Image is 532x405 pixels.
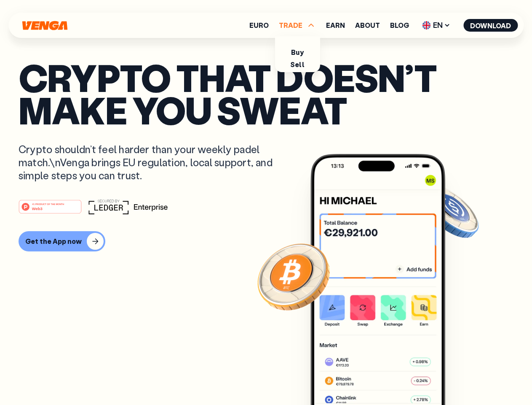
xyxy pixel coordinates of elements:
[279,20,316,30] span: TRADE
[291,48,303,57] a: Buy
[249,22,269,29] a: Euro
[256,238,331,314] img: Bitcoin
[19,231,513,251] a: Get the App now
[21,21,68,30] svg: Home
[25,237,82,246] div: Get the App now
[19,61,513,126] p: Crypto that doesn’t make you sweat
[463,19,518,32] button: Download
[288,72,307,81] a: Swap
[32,206,43,211] tspan: Web3
[420,181,481,242] img: USDC coin
[390,22,409,29] a: Blog
[290,60,305,69] a: Sell
[419,19,453,32] span: EN
[326,22,345,29] a: Earn
[355,22,380,29] a: About
[19,231,105,251] button: Get the App now
[32,202,64,205] tspan: #1 PRODUCT OF THE MONTH
[422,21,430,30] img: flag-uk
[19,205,82,216] a: #1 PRODUCT OF THE MONTHWeb3
[19,143,285,182] p: Crypto shouldn’t feel harder than your weekly padel match.\nVenga brings EU regulation, local sup...
[279,22,302,29] span: TRADE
